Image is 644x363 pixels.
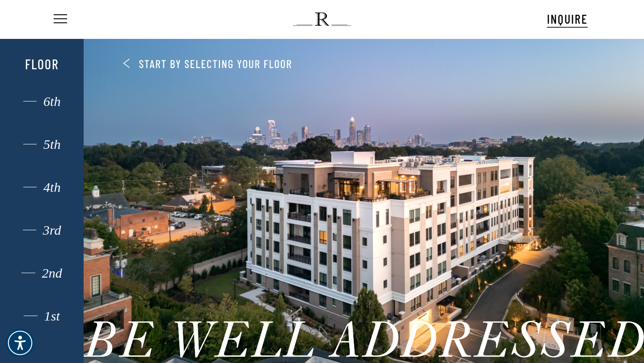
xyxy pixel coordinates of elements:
div: 5th [13,139,71,150]
a: INQUIRE [547,10,588,28]
span: INQUIRE [547,11,588,26]
div: 2nd [13,267,71,279]
div: 6th [13,96,71,107]
div: Floor [13,56,71,72]
div: 3rd [13,224,71,236]
div: 4th [13,181,71,193]
a: Navigation Menu [52,15,67,24]
div: Accessibility Menu [6,329,34,357]
div: 1st [13,310,71,322]
img: The Regent [293,13,351,26]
